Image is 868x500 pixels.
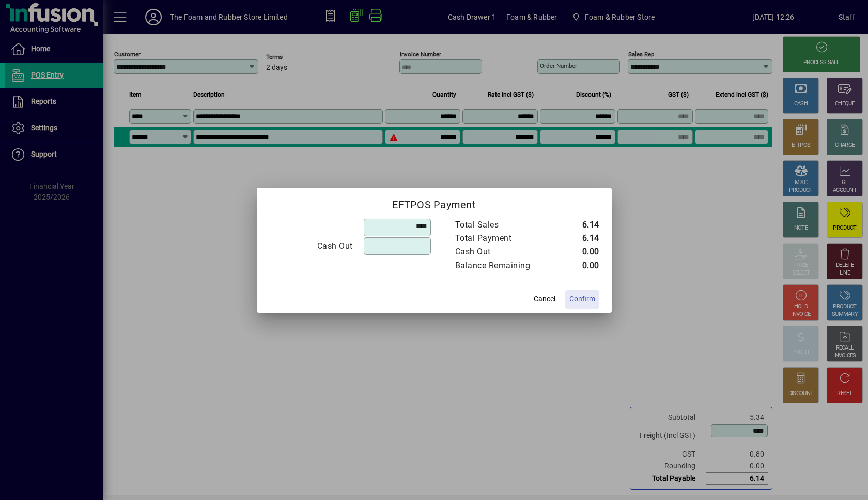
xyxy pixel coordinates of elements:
div: Balance Remaining [455,260,542,272]
button: Cancel [528,290,561,309]
td: 0.00 [552,259,599,272]
button: Confirm [565,290,599,309]
span: Cancel [534,294,555,305]
td: 6.14 [552,232,599,245]
div: Cash Out [270,240,353,252]
td: Total Payment [455,232,552,245]
h2: EFTPOS Payment [257,188,612,218]
td: Total Sales [455,218,552,232]
span: Confirm [569,294,595,305]
div: Cash Out [455,246,542,258]
td: 0.00 [552,245,599,259]
td: 6.14 [552,218,599,232]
